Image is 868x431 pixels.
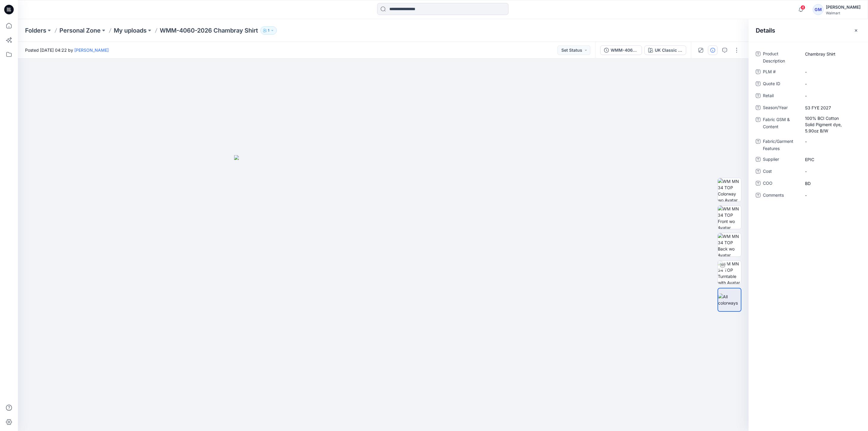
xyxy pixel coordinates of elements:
[805,51,857,57] span: Chambray Shirt
[25,26,46,35] a: Folders
[805,138,857,145] span: -
[805,168,857,175] span: -
[805,69,857,75] span: -
[763,116,799,134] span: Fabric GSM & Content
[260,26,277,35] button: 1
[655,47,682,54] div: UK Classic Khaki 1
[826,4,861,11] div: [PERSON_NAME]
[74,48,109,53] a: [PERSON_NAME]
[763,80,799,88] span: Quote ID
[644,45,686,55] button: UK Classic Khaki 1
[718,261,741,284] img: WM MN 34 TOP Turntable with Avatar
[805,105,857,111] span: S3 FYE 2027
[718,206,741,229] img: WM MN 34 TOP Front wo Avatar
[234,155,533,431] img: eyJhbGciOiJIUzI1NiIsImtpZCI6IjAiLCJzbHQiOiJzZXMiLCJ0eXAiOiJKV1QifQ.eyJkYXRhIjp7InR5cGUiOiJzdG9yYW...
[763,168,799,176] span: Cost
[763,138,799,152] span: Fabric/Garment Features
[801,5,805,10] span: 4
[756,27,775,34] h2: Details
[805,192,857,198] span: -
[805,156,857,163] span: EPIC
[708,45,718,55] button: Details
[718,294,741,306] img: All colorways
[611,47,638,54] div: WMM-4060-2026 Chambray Shirt_Full Colorway
[600,45,642,55] button: WMM-4060-2026 Chambray Shirt_Full Colorway
[813,4,824,15] div: GM
[826,11,861,15] div: Walmart
[763,92,799,100] span: Retail
[160,26,258,35] p: WMM-4060-2026 Chambray Shirt
[268,27,269,34] p: 1
[763,156,799,164] span: Supplier
[763,180,799,188] span: COO
[718,233,741,256] img: WM MN 34 TOP Back wo Avatar
[805,115,857,134] span: 100% BCI Cotton Solid Pigment dye, 5.90oz B/W
[59,26,101,35] a: Personal Zone
[763,104,799,112] span: Season/Year
[718,178,741,201] img: WM MN 34 TOP Colorway wo Avatar
[114,26,147,35] a: My uploads
[805,93,857,99] span: -
[763,192,799,200] span: Comments
[805,81,857,87] span: -
[763,50,799,65] span: Product Description
[25,47,109,53] span: Posted [DATE] 04:22 by
[805,180,857,187] span: BD
[763,68,799,77] span: PLM #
